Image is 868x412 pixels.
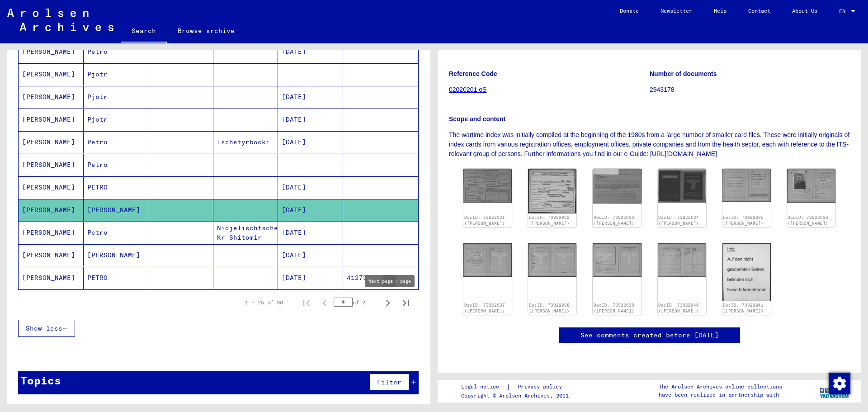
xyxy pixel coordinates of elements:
p: Copyright © Arolsen Archives, 2021 [461,392,573,400]
mat-cell: Petro [84,154,149,176]
mat-cell: Petro [84,131,149,153]
a: DocID: 73922033 ([PERSON_NAME]) [594,215,634,226]
button: Previous page [316,294,334,312]
p: 2943178 [650,85,850,95]
span: Filter [377,378,401,386]
mat-cell: [PERSON_NAME] [19,267,84,289]
img: 001.jpg [528,243,576,277]
mat-cell: [PERSON_NAME] [19,154,84,176]
a: DocID: 73922038 ([PERSON_NAME]) [529,303,570,314]
mat-cell: [PERSON_NAME] [19,86,84,108]
mat-cell: Pjotr [84,86,149,108]
img: 001.jpg [658,243,706,277]
mat-cell: [PERSON_NAME] [84,244,149,266]
mat-cell: [DATE] [278,267,343,289]
mat-cell: Petro [84,222,149,244]
mat-cell: [DATE] [278,176,343,199]
img: 001.jpg [787,169,835,203]
mat-cell: [DATE] [278,131,343,153]
a: DocID: 73922034 ([PERSON_NAME]) [658,215,699,226]
img: 001.jpg [722,169,771,202]
img: 001.jpg [593,169,641,204]
mat-cell: Nidjelischtsche Kr Shitomir [213,222,278,244]
mat-cell: Pjotr [84,63,149,85]
mat-cell: [PERSON_NAME] [19,41,84,63]
mat-cell: PETRO [84,267,149,289]
img: yv_logo.png [818,379,852,402]
a: Browse archive [167,20,245,42]
mat-cell: [DATE] [278,86,343,108]
b: Scope and content [449,115,505,123]
button: Filter [369,374,409,391]
mat-cell: 41273 [343,267,419,289]
a: See comments created before [DATE] [580,331,719,340]
div: Zustimmung ändern [828,372,850,394]
img: 001.jpg [593,243,641,277]
div: 1 – 25 of 38 [245,298,283,307]
mat-cell: [DATE] [278,199,343,221]
a: DocID: 73922037 ([PERSON_NAME]) [464,303,505,314]
mat-cell: [DATE] [278,109,343,131]
div: of 2 [334,298,379,307]
a: Legal notice [461,382,506,392]
mat-cell: Pjotr [84,109,149,131]
mat-cell: [PERSON_NAME] [19,199,84,221]
button: Next page [379,294,397,312]
a: DocID: 73922036 ([PERSON_NAME]) [788,215,828,226]
a: DocID: 73922040 ([PERSON_NAME]) [658,303,699,314]
mat-cell: PETRO [84,176,149,199]
img: 001.jpg [463,243,512,277]
mat-select-trigger: EN [839,8,845,14]
mat-cell: [PERSON_NAME] [19,131,84,153]
a: Search [121,20,167,43]
img: Zustimmung ändern [829,373,850,394]
div: Topics [20,372,61,388]
mat-cell: Tschetyrbocki [213,131,278,153]
a: DocID: 73922031 ([PERSON_NAME]) [464,215,505,226]
p: have been realized in partnership with [659,391,782,399]
div: | [461,382,573,392]
a: DocID: 73922032 ([PERSON_NAME]) [529,215,570,226]
b: Reference Code [449,70,497,77]
mat-cell: [PERSON_NAME] [19,63,84,85]
img: 001.jpg [463,169,512,203]
mat-cell: [PERSON_NAME] [19,222,84,244]
a: DocID: 73922041 ([PERSON_NAME]) [723,303,764,314]
mat-cell: [DATE] [278,244,343,266]
button: Show less [18,320,75,337]
a: DocID: 73922035 ([PERSON_NAME]) [723,215,764,226]
img: 001.jpg [722,243,771,301]
p: The wartime index was initially compiled at the beginning of the 1980s from a large number of sma... [449,130,850,159]
img: 001.jpg [658,169,706,203]
button: Last page [397,294,415,312]
mat-cell: [PERSON_NAME] [19,109,84,131]
mat-cell: [PERSON_NAME] [84,199,149,221]
a: 02020201 oS [449,86,486,93]
img: Arolsen_neg.svg [7,9,113,31]
a: DocID: 73922039 ([PERSON_NAME]) [594,303,634,314]
mat-cell: [DATE] [278,222,343,244]
b: Number of documents [650,70,717,77]
mat-cell: [PERSON_NAME] [19,244,84,266]
mat-cell: [PERSON_NAME] [19,176,84,199]
button: First page [297,294,316,312]
mat-cell: Petro [84,41,149,63]
a: Privacy policy [510,382,573,392]
img: 001.jpg [528,169,576,213]
span: Show less [26,324,62,332]
p: The Arolsen Archives online collections [659,383,782,391]
mat-cell: [DATE] [278,41,343,63]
